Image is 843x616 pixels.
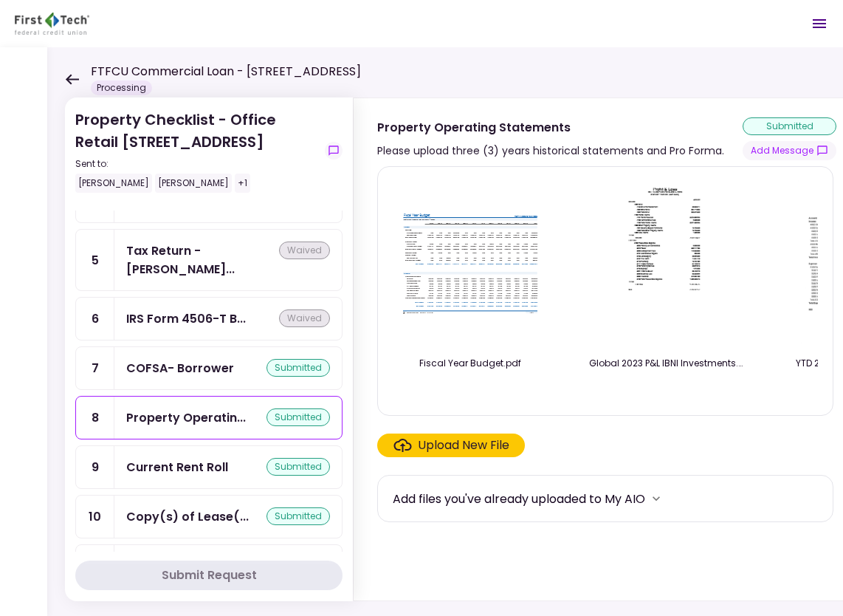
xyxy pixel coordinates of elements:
[377,118,724,137] div: Property Operating Statements
[279,309,330,327] div: waived
[76,446,114,488] div: 9
[76,496,114,538] div: 10
[266,359,330,377] div: submitted
[266,458,330,476] div: submitted
[589,357,744,370] div: Global 2023 P&L IBNI Investments.pdf
[279,242,330,259] div: waived
[75,544,343,588] a: 11Property Surveysubmitted
[743,117,836,135] div: submitted
[162,567,257,584] div: Submit Request
[75,109,319,193] div: Property Checklist - Office Retail [STREET_ADDRESS]
[75,445,343,489] a: 9Current Rent Rollsubmitted
[76,347,114,389] div: 7
[126,242,279,278] div: Tax Return - Borrower
[75,396,343,439] a: 8Property Operating Statementssubmitted
[76,545,114,587] div: 11
[393,490,645,508] div: Add files you've already uploaded to My AIO
[126,309,246,328] div: IRS Form 4506-T Borrower
[126,507,249,526] div: Copy(s) of Lease(s) and Amendment(s)
[75,229,343,291] a: 5Tax Return - Borrowerwaived
[15,13,89,35] img: Partner icon
[377,142,724,160] div: Please upload three (3) years historical statements and Pro Forma.
[126,458,228,476] div: Current Rent Roll
[75,561,343,590] button: Submit Request
[126,408,246,427] div: Property Operating Statements
[266,408,330,426] div: submitted
[155,174,232,193] div: [PERSON_NAME]
[743,141,836,160] button: show-messages
[393,357,548,370] div: Fiscal Year Budget.pdf
[75,157,319,171] div: Sent to:
[91,63,361,81] h1: FTFCU Commercial Loan - [STREET_ADDRESS]
[126,359,234,377] div: COFSA- Borrower
[76,230,114,290] div: 5
[802,6,837,41] button: Open menu
[75,346,343,390] a: 7COFSA- Borrowersubmitted
[75,495,343,538] a: 10Copy(s) of Lease(s) and Amendment(s)submitted
[377,434,525,457] span: Click here to upload the required document
[235,174,250,193] div: +1
[75,174,152,193] div: [PERSON_NAME]
[266,507,330,525] div: submitted
[76,397,114,439] div: 8
[418,437,509,454] div: Upload New File
[325,142,343,160] button: show-messages
[75,297,343,340] a: 6IRS Form 4506-T Borrowerwaived
[91,81,152,95] div: Processing
[645,487,667,510] button: more
[76,298,114,340] div: 6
